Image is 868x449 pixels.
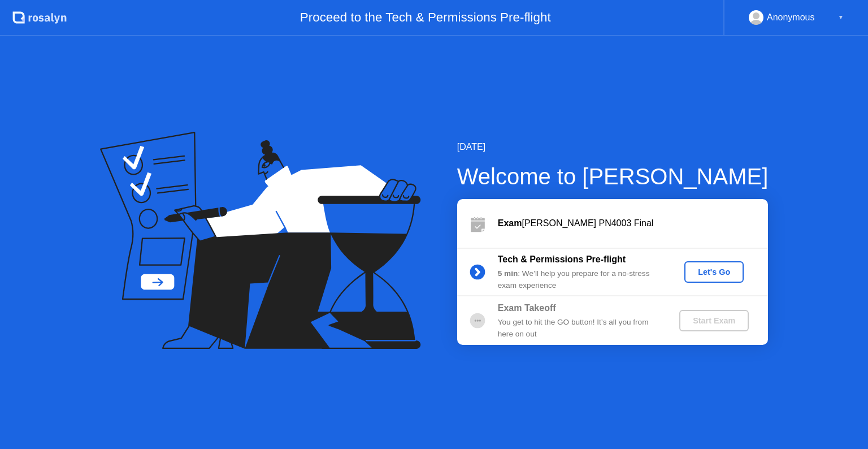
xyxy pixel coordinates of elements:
button: Start Exam [679,310,749,331]
b: Exam [498,218,522,228]
div: Let's Go [689,267,739,277]
div: Start Exam [684,316,744,325]
button: Let's Go [684,261,744,283]
b: 5 min [498,269,518,278]
div: Anonymous [767,10,815,25]
b: Exam Takeoff [498,303,556,313]
div: : We’ll help you prepare for a no-stress exam experience [498,268,661,291]
div: [PERSON_NAME] PN4003 Final [498,217,768,230]
div: Welcome to [PERSON_NAME] [457,159,769,193]
div: ▼ [838,10,844,25]
div: [DATE] [457,140,769,154]
div: You get to hit the GO button! It’s all you from here on out [498,317,661,340]
b: Tech & Permissions Pre-flight [498,254,626,264]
